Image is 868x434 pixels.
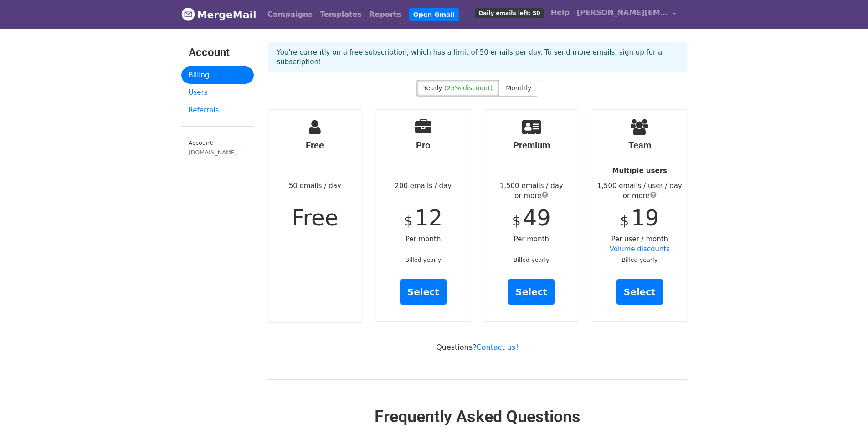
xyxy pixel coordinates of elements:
img: MergeMail logo [181,7,195,21]
span: 49 [523,205,551,230]
span: $ [620,213,629,229]
div: Per month [484,110,579,321]
a: Campaigns [264,5,316,24]
a: Contact us [477,343,516,352]
a: MergeMail [181,5,257,24]
small: Billed yearly [405,256,441,263]
div: 50 emails / day [268,110,363,322]
span: Yearly [423,84,442,92]
h4: Pro [376,140,471,151]
a: Referrals [181,102,254,119]
small: Billed yearly [621,256,657,263]
div: [DOMAIN_NAME] [189,148,247,157]
p: Questions? ! [268,342,687,352]
span: Monthly [506,84,531,92]
div: 1,500 emails / day or more [484,181,579,201]
span: Daily emails left: 50 [475,8,543,18]
a: Help [547,4,573,22]
h4: Team [592,140,687,151]
a: Select [616,279,663,305]
a: Select [508,279,555,305]
h4: Free [268,140,363,151]
div: Per user / month [592,110,687,321]
small: Account: [189,139,247,157]
a: Users [181,84,254,102]
p: You're currently on a free subscription, which has a limit of 50 emails per day. To send more ema... [277,48,678,67]
div: 1,500 emails / user / day or more [592,181,687,201]
a: Select [400,279,447,305]
small: Billed yearly [514,256,550,263]
a: Daily emails left: 50 [472,4,547,22]
a: Templates [316,5,365,24]
strong: Multiple users [612,167,667,175]
a: Reports [365,5,405,24]
span: 12 [415,205,442,230]
span: 19 [631,205,659,230]
h3: Account [189,46,247,59]
span: (25% discount) [444,84,493,92]
span: $ [404,213,412,229]
span: [PERSON_NAME][EMAIL_ADDRESS][DOMAIN_NAME] [577,7,668,18]
h4: Premium [484,140,579,151]
span: Free [292,205,338,230]
a: Open Gmail [409,8,459,21]
h2: Frequently Asked Questions [268,407,687,427]
a: [PERSON_NAME][EMAIL_ADDRESS][DOMAIN_NAME] [573,4,680,25]
a: Volume discounts [610,245,670,253]
a: Billing [181,66,254,84]
div: 200 emails / day Per month [376,110,471,321]
span: $ [512,213,521,229]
